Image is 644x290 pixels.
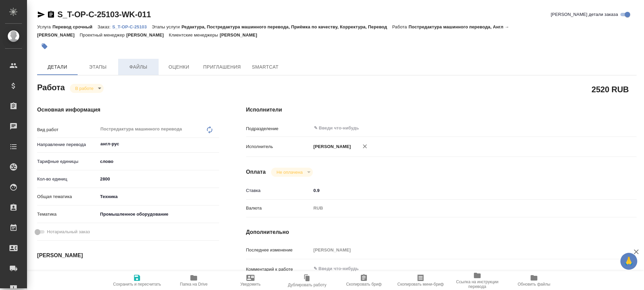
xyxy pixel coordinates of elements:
div: Промышленное оборудование [98,209,219,220]
span: Уведомить [240,282,261,287]
div: RUB [311,202,604,214]
button: Скопировать ссылку для ЯМессенджера [37,10,45,19]
input: ✎ Введи что-нибудь [98,174,219,184]
span: Этапы [82,63,114,71]
span: [PERSON_NAME] детали заказа [551,11,618,18]
p: Исполнитель [246,143,311,150]
p: Комментарий к работе [246,266,311,273]
h4: Исполнители [246,106,637,114]
h4: Дополнительно [246,228,637,236]
span: SmartCat [249,63,281,71]
button: Добавить тэг [37,39,52,54]
button: Скопировать мини-бриф [392,271,449,290]
p: Проектный менеджер [80,32,126,38]
p: Услуга [37,24,52,29]
span: Оценки [163,63,195,71]
h4: Основная информация [37,106,219,114]
span: Детали [41,63,74,71]
span: Скопировать мини-бриф [397,282,444,287]
button: Скопировать ссылку [47,10,55,19]
p: Редактура, Постредактура машинного перевода, Приёмка по качеству, Корректура, Перевод [182,24,392,29]
span: Нотариальный заказ [47,228,90,235]
h4: Оплата [246,168,266,176]
div: слово [98,156,219,167]
p: Ставка [246,187,311,194]
p: Общая тематика [37,193,98,200]
p: Заказ: [98,24,112,29]
input: ✎ Введи что-нибудь [313,124,580,132]
h4: [PERSON_NAME] [37,251,219,260]
span: Приглашения [203,63,241,71]
p: [PERSON_NAME] [220,32,262,38]
span: Дублировать работу [288,283,326,287]
span: Обновить файлы [518,282,551,287]
button: Дублировать работу [279,271,336,290]
span: Ссылка на инструкции перевода [453,280,502,289]
button: Сохранить и пересчитать [109,271,165,290]
button: В работе [73,86,96,91]
input: Пустое поле [311,245,604,255]
span: Сохранить и пересчитать [113,282,161,287]
button: Обновить файлы [506,271,562,290]
button: Open [215,143,217,145]
button: Не оплачена [274,169,304,175]
button: Папка на Drive [165,271,222,290]
p: Направление перевода [37,141,98,148]
p: S_T-OP-C-25103 [112,24,152,29]
button: Open [600,127,602,129]
p: Этапы услуги [152,24,182,29]
p: [PERSON_NAME] [126,32,169,38]
h2: Работа [37,81,65,93]
span: Скопировать бриф [346,282,381,287]
p: Работа [392,24,409,29]
p: Подразделение [246,125,311,132]
button: Уведомить [222,271,279,290]
div: Техника [98,191,219,202]
p: Тарифные единицы [37,158,98,165]
p: Кол-во единиц [37,176,98,183]
p: Вид работ [37,126,98,133]
p: Валюта [246,205,311,212]
p: [PERSON_NAME] [311,143,351,150]
p: Последнее изменение [246,247,311,253]
p: Перевод срочный [52,24,98,29]
a: S_T-OP-C-25103-WK-011 [57,10,151,19]
p: Тематика [37,211,98,218]
p: Дата начала работ [37,270,98,277]
span: Файлы [122,63,155,71]
span: 🙏 [623,254,635,268]
div: В работе [70,84,104,93]
button: 🙏 [620,253,637,270]
p: Клиентские менеджеры [169,32,220,38]
button: Удалить исполнителя [357,139,372,154]
h2: 2520 RUB [592,83,629,95]
span: Папка на Drive [180,282,208,287]
a: S_T-OP-C-25103 [112,24,152,29]
button: Скопировать бриф [336,271,392,290]
input: ✎ Введи что-нибудь [98,269,157,279]
div: В работе [271,168,313,177]
input: ✎ Введи что-нибудь [311,186,604,195]
button: Ссылка на инструкции перевода [449,271,506,290]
